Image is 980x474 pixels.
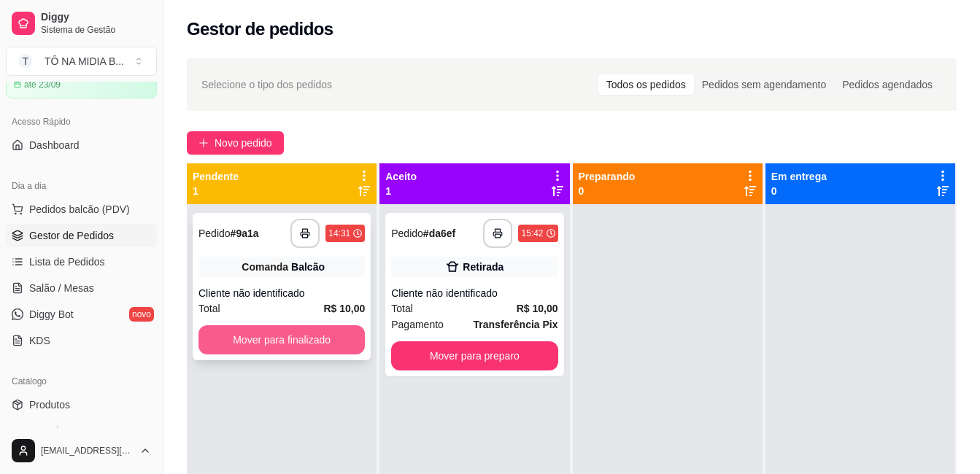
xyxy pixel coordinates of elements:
[193,169,239,184] p: Pendente
[29,202,130,217] span: Pedidos balcão (PDV)
[579,169,636,184] p: Preparando
[45,54,124,69] div: TÔ NA MIDIA B ...
[193,184,239,198] p: 1
[29,307,74,322] span: Diggy Bot
[385,169,417,184] p: Aceito
[391,316,444,333] span: Pagamento
[198,300,220,316] span: Total
[198,325,365,354] button: Mover para finalizado
[391,228,423,239] span: Pedido
[291,260,325,274] div: Balcão
[6,276,157,300] a: Salão / Mesas
[6,133,157,157] a: Dashboard
[579,184,636,198] p: 0
[771,169,827,184] p: Em entrega
[215,135,272,151] span: Novo pedido
[242,260,288,274] span: Comanda
[198,138,209,148] span: plus
[18,54,33,69] span: T
[29,281,94,295] span: Salão / Mesas
[598,74,694,95] div: Todos os pedidos
[41,11,151,24] span: Diggy
[6,250,157,273] a: Lista de Pedidos
[41,24,151,36] span: Sistema de Gestão
[6,303,157,326] a: Diggy Botnovo
[423,228,455,239] strong: # da6ef
[6,329,157,352] a: KDS
[391,286,557,300] div: Cliente não identificado
[6,370,157,393] div: Catálogo
[391,341,557,370] button: Mover para preparo
[517,303,558,314] strong: R$ 10,00
[391,300,413,316] span: Total
[6,224,157,247] a: Gestor de Pedidos
[521,228,543,239] div: 15:42
[29,228,114,243] span: Gestor de Pedidos
[834,74,941,95] div: Pedidos agendados
[323,303,365,314] strong: R$ 10,00
[29,255,105,269] span: Lista de Pedidos
[41,445,134,456] span: [EMAIL_ADDRESS][DOMAIN_NAME]
[474,319,558,330] strong: Transferência Pix
[29,424,98,438] span: Complementos
[328,228,350,239] div: 14:31
[694,74,834,95] div: Pedidos sem agendamento
[29,138,80,152] span: Dashboard
[6,174,157,198] div: Dia a dia
[6,419,157,443] a: Complementos
[231,228,259,239] strong: # 9a1a
[187,18,333,41] h2: Gestor de pedidos
[6,393,157,416] a: Produtos
[6,433,157,468] button: [EMAIL_ADDRESS][DOMAIN_NAME]
[6,6,157,41] a: DiggySistema de Gestão
[24,79,61,90] article: até 23/09
[187,131,284,155] button: Novo pedido
[771,184,827,198] p: 0
[198,228,231,239] span: Pedido
[385,184,417,198] p: 1
[29,333,50,348] span: KDS
[201,77,332,93] span: Selecione o tipo dos pedidos
[6,198,157,221] button: Pedidos balcão (PDV)
[6,110,157,133] div: Acesso Rápido
[6,47,157,76] button: Select a team
[463,260,503,274] div: Retirada
[29,397,70,412] span: Produtos
[198,286,365,300] div: Cliente não identificado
